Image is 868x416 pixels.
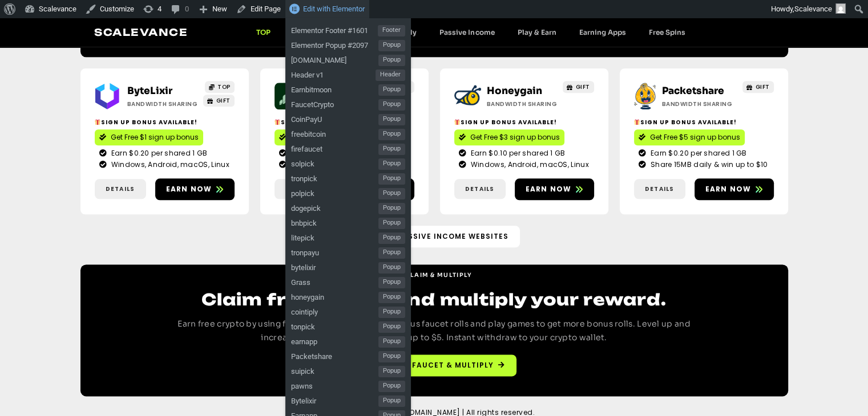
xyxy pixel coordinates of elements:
[160,288,708,311] h2: Claim free faucet and multiply your reward.
[111,132,199,142] span: Get Free $1 sign up bonus
[95,179,146,199] a: Details
[645,185,674,193] span: Details
[378,247,405,259] span: Popup
[291,348,378,362] span: Packetshare
[274,179,326,199] a: Details
[95,129,203,145] a: Get Free $1 sign up bonus
[634,118,774,127] h2: Sign up bonus available!
[285,66,411,81] a: Header v1Header
[637,28,696,36] a: Free Spins
[378,158,405,170] span: Popup
[291,170,378,185] span: tronpick
[291,96,378,111] span: FaucetCrypto
[378,218,405,229] span: Popup
[291,22,378,36] span: Elementor Footer #1601
[576,83,590,91] span: GIFT
[285,274,411,288] a: GrassPopup
[274,118,414,127] h2: Sign up bonus available!
[396,266,473,279] a: Claim & Multiply
[291,259,378,274] span: bytelixir
[291,66,376,81] span: Header v1
[705,184,752,194] span: Earn now
[468,160,589,170] span: Windows, Android, macOS, Linux
[291,244,378,259] span: tronpayu
[285,22,411,36] a: Elementor Footer #1601Footer
[285,318,411,333] a: tonpickPopup
[378,99,405,111] span: Popup
[378,173,405,185] span: Popup
[378,366,405,377] span: Popup
[285,303,411,318] a: cointiplyPopup
[285,81,411,96] a: EarnbitmoonPopup
[363,360,494,370] span: Claim free faucet & multiply
[285,140,411,155] a: firefaucetPopup
[291,185,378,199] span: polpick
[291,111,378,125] span: CoinPayU
[291,125,378,140] span: freebitcoin
[291,214,378,229] span: bnbpick
[634,129,745,145] a: Get Free $5 sign up bonus
[487,85,542,97] a: Honeygain
[217,83,231,91] span: TOP
[216,96,231,105] span: GIFT
[695,178,774,200] a: Earn now
[291,36,378,51] span: Elementor Popup #2097
[94,26,188,38] a: Scalevance
[303,5,365,13] span: Edit with Elementor
[378,203,405,214] span: Popup
[470,132,560,142] span: Get Free $3 sign up bonus
[203,95,235,107] a: GIFT
[378,188,405,199] span: Popup
[274,129,387,145] a: Get Free 5000 Grass Points
[285,96,411,111] a: FaucetCryptoPopup
[742,81,774,93] a: GIFT
[378,114,405,125] span: Popup
[95,119,100,125] img: 🎁
[378,262,405,274] span: Popup
[291,377,378,392] span: pawns
[378,40,405,51] span: Popup
[454,179,506,199] a: Details
[291,303,378,318] span: cointiply
[648,160,768,170] span: Share 15MB daily & win up to $10
[291,229,378,244] span: litepick
[378,233,405,244] span: Popup
[274,119,280,125] img: 🎁
[372,231,508,242] span: More Passive Income Websites
[506,28,567,36] a: Play & Earn
[650,132,740,142] span: Get Free $5 sign up bonus
[285,185,411,199] a: polpickPopup
[378,381,405,392] span: Popup
[245,28,282,36] a: TOP
[291,392,378,407] span: Bytelixir
[563,81,594,93] a: GIFT
[378,351,405,362] span: Popup
[661,100,733,108] h2: Bandwidth Sharing
[634,179,685,199] a: Details
[454,119,460,125] img: 🎁
[378,395,405,407] span: Popup
[205,81,235,93] a: TOP
[108,148,208,158] span: Earn $0.20 per shared 1 GB
[378,144,405,155] span: Popup
[291,333,378,348] span: earnapp
[756,83,770,91] span: GIFT
[245,28,696,36] nav: Menu
[405,271,473,279] span: Claim & Multiply
[285,170,411,185] a: tronpickPopup
[378,307,405,318] span: Popup
[378,321,405,333] span: Popup
[106,185,135,193] span: Details
[378,25,405,36] span: Footer
[376,70,405,81] span: Header
[378,129,405,140] span: Popup
[291,199,378,214] span: dogepick
[291,51,378,66] span: [DOMAIN_NAME]
[95,118,235,127] h2: Sign up bonus available!
[487,100,558,108] h2: Bandwidth Sharing
[378,84,405,96] span: Popup
[108,160,229,170] span: Windows, Android, macOS, Linux
[285,288,411,303] a: honeygainPopup
[291,155,378,170] span: solpick
[285,333,411,348] a: earnappPopup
